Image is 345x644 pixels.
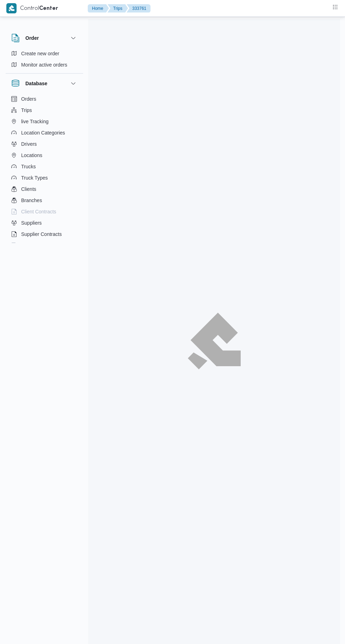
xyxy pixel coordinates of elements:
button: Monitor active orders [8,59,80,70]
button: Locations [8,150,80,161]
button: Database [11,79,78,88]
span: live Tracking [21,117,49,126]
span: Create new order [21,49,59,58]
button: Devices [8,240,80,251]
button: Suppliers [8,217,80,229]
span: Clients [21,185,36,193]
button: Create new order [8,48,80,59]
button: Trips [8,105,80,116]
button: Home [88,4,109,13]
span: Location Categories [21,129,65,137]
button: Trucks [8,161,80,172]
button: Drivers [8,138,80,150]
img: X8yXhbKr1z7QwAAAABJRU5ErkJggg== [6,3,17,13]
span: Orders [21,95,36,103]
button: 333761 [127,4,150,13]
div: Order [6,48,83,73]
span: Locations [21,151,42,160]
span: Devices [21,241,39,250]
button: Clients [8,183,80,195]
button: Supplier Contracts [8,229,80,240]
span: Truck Types [21,174,48,182]
span: Trips [21,106,32,114]
button: Trips [107,4,128,13]
span: Branches [21,196,42,205]
span: Supplier Contracts [21,230,62,238]
img: ILLA Logo [192,317,237,365]
h3: Order [25,34,39,42]
div: Database [6,93,83,246]
button: Branches [8,195,80,206]
h3: Database [25,79,47,88]
span: Monitor active orders [21,61,67,69]
button: Orders [8,93,80,105]
b: Center [39,6,58,11]
button: Truck Types [8,172,80,183]
button: Order [11,34,78,42]
span: Client Contracts [21,207,56,216]
button: Location Categories [8,127,80,138]
button: Client Contracts [8,206,80,217]
span: Trucks [21,162,36,171]
span: Suppliers [21,219,42,227]
button: live Tracking [8,116,80,127]
span: Drivers [21,140,37,148]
